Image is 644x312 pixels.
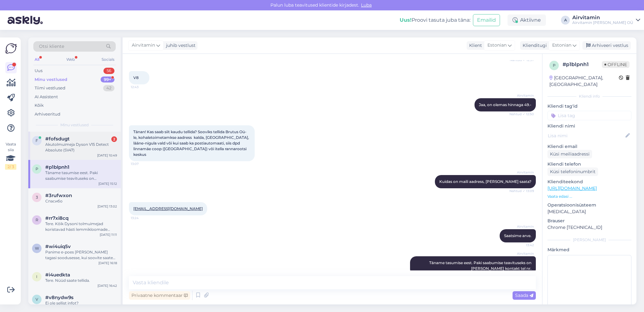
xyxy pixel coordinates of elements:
[515,292,533,298] span: Saada
[98,181,117,186] div: [DATE] 15:12
[35,68,42,74] div: Uus
[547,161,631,167] p: Kliendi telefon
[547,123,631,129] p: Kliendi nimi
[103,85,114,91] div: 42
[520,42,547,49] div: Klienditugi
[35,77,67,83] div: Minu vestlused
[45,221,117,232] div: Tere. Kõik Dysoni tolmuimejad koristavad hästi lemmikloomade karvu, kui see oli Teie küsimus.
[547,143,631,150] p: Kliendi email
[572,20,633,25] div: Airvitamin [PERSON_NAME] OÜ
[45,142,117,153] div: Akutolmuimeja Dyson V15 Detect Absolute (SV47)
[97,204,117,209] div: [DATE] 13:02
[45,136,69,142] span: #fofsdugt
[487,42,507,49] span: Estonian
[549,75,619,88] div: [GEOGRAPHIC_DATA], [GEOGRAPHIC_DATA]
[359,2,374,8] span: Luba
[510,224,534,229] span: Airvitamin
[547,103,631,110] p: Kliendi tag'id
[133,75,139,80] span: V8
[36,297,38,302] span: v
[133,206,203,211] a: [EMAIL_ADDRESS][DOMAIN_NAME]
[101,77,114,83] div: 99+
[100,55,116,64] div: Socials
[473,14,500,26] button: Emailid
[35,94,58,100] div: AI Assistent
[547,208,631,215] p: [MEDICAL_DATA]
[479,102,531,107] span: Jaa, on olemas hinnaga 49.-
[547,218,631,224] p: Brauser
[548,132,624,139] input: Lisa nimi
[5,43,17,54] img: Askly Logo
[547,150,592,158] div: Küsi meiliaadressi
[509,189,534,193] span: Nähtud ✓ 13:09
[439,179,531,184] span: Kuidas on maili aadress, [PERSON_NAME] saata?
[510,93,534,98] span: Airvitamin
[164,42,196,49] div: juhib vestlust
[45,215,69,221] span: #rr7xi8cq
[36,138,38,143] span: f
[510,170,534,175] span: Airvitamin
[35,85,65,91] div: Tiimi vestlused
[602,61,630,68] span: Offline
[45,164,69,170] span: #p1blpnh1
[572,15,640,25] a: AirvitaminAirvitamin [PERSON_NAME] OÜ
[45,249,117,261] div: Panime e-poes [PERSON_NAME] tagasi soodusesse, kui soovite saate ka tellida, see tuleks kulleriga...
[98,261,117,265] div: [DATE] 16:18
[552,42,571,49] span: Estonian
[45,193,72,198] span: #3rufwxon
[572,15,633,20] div: Airvitamin
[547,194,631,199] p: Vaata edasi ...
[510,243,534,247] span: 13:42
[510,58,534,62] span: Nähtud ✓ 12:37
[131,85,154,89] span: 12:43
[553,63,556,68] span: p
[547,247,631,253] p: Märkmed
[45,272,70,278] span: #i4uedkta
[35,111,60,117] div: Arhiveeritud
[33,55,41,64] div: All
[510,251,534,256] span: Airvitamin
[582,41,631,50] div: Arhiveeri vestlus
[547,185,597,191] a: [URL][DOMAIN_NAME]
[35,246,39,251] span: w
[97,153,117,158] div: [DATE] 10:49
[561,16,570,25] div: A
[36,218,38,222] span: r
[133,129,250,157] span: Tänan! Kas saab siit kaudu tellida? Sooviks tellida Brutus Oü-le, kohaletoimetamkse aadress kalda...
[131,216,154,220] span: 13:24
[36,167,38,171] span: p
[5,164,16,170] div: 2 / 3
[547,179,631,185] p: Klienditeekond
[35,102,44,109] div: Kõik
[5,141,16,170] div: Vaata siia
[45,278,117,283] div: Tere. Nüüd saate tellida.
[65,55,76,64] div: Web
[400,17,412,23] b: Uus!
[400,16,470,24] div: Proovi tasuta juba täna:
[36,274,37,279] span: i
[429,260,532,271] span: Täname tasumise eest. Paki saabumise teavituseks on [PERSON_NAME] kontakt tel nr.
[36,195,38,200] span: 3
[547,167,598,176] div: Küsi telefoninumbrit
[547,202,631,208] p: Operatsioonisüsteem
[547,111,631,120] input: Lisa tag
[547,237,631,243] div: [PERSON_NAME]
[563,61,602,68] div: # p1blpnh1
[547,94,631,99] div: Kliendi info
[467,42,482,49] div: Klient
[45,244,71,249] span: #wi4uiq5v
[45,295,74,300] span: #v8nydw9s
[97,283,117,288] div: [DATE] 16:42
[111,136,117,142] div: 2
[103,68,114,74] div: 56
[504,233,531,238] span: Saatsime arve.
[131,162,154,166] span: 13:07
[509,112,534,116] span: Nähtud ✓ 12:50
[547,224,631,231] p: Chrome [TECHNICAL_ID]
[39,43,64,50] span: Otsi kliente
[132,42,155,49] span: Airvitamin
[508,14,546,26] div: Aktiivne
[45,198,117,204] div: Спасибо
[45,170,117,181] div: Täname tasumise eest. Paki saabumise teavituseks on [PERSON_NAME] kontakt tel nr.
[45,300,117,306] div: Ei ole sellist infot?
